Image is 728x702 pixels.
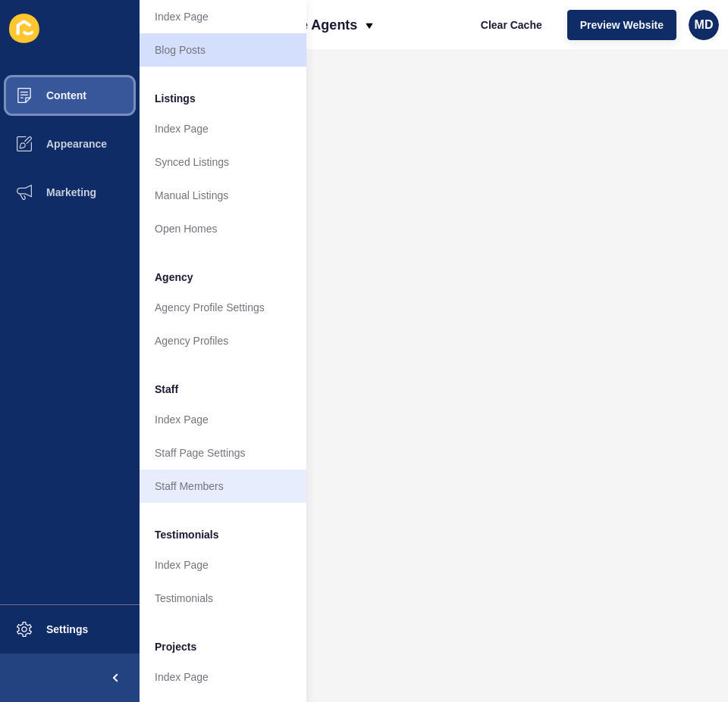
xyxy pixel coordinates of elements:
[580,17,664,33] span: Preview Website
[140,403,306,436] a: Index Page
[695,17,714,33] span: MD
[140,179,306,212] a: Manual Listings
[140,660,306,694] a: Index Page
[481,17,542,33] span: Clear Cache
[155,639,196,654] span: Projects
[140,145,306,179] a: Synced Listings
[140,33,306,67] a: Blog Posts
[567,10,676,40] button: Preview Website
[140,470,306,503] a: Staff Members
[468,10,555,40] button: Clear Cache
[140,112,306,145] a: Index Page
[140,291,306,324] a: Agency Profile Settings
[140,548,306,582] a: Index Page
[155,270,193,285] span: Agency
[140,436,306,470] a: Staff Page Settings
[155,382,178,397] span: Staff
[155,527,219,542] span: Testimonials
[140,212,306,245] a: Open Homes
[140,582,306,615] a: Testimonials
[140,324,306,357] a: Agency Profiles
[155,91,196,106] span: Listings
